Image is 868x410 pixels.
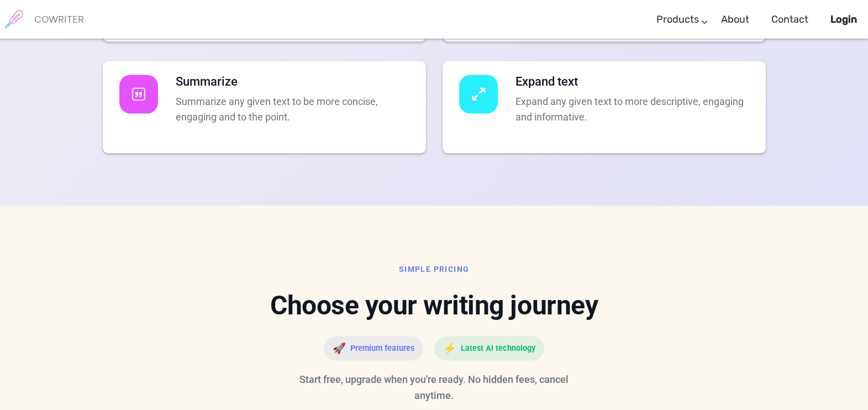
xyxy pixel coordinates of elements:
h6: COWRITER [34,14,84,24]
p: Summarize any given text to be more concise, engaging and to the point. [176,94,409,125]
h4: Expand text [515,75,749,89]
span: 🚀 [333,340,346,356]
p: Expand any given text to more descriptive, engaging and informative. [515,94,749,125]
h2: Choose your writing journey [70,288,799,322]
a: Login [830,3,857,36]
b: Login [830,13,857,25]
h4: Summarize [176,75,409,89]
a: Products [656,3,699,36]
a: About [721,3,749,36]
span: Premium features [350,340,414,356]
span: ⚡ [443,340,456,356]
img: icon [472,87,485,101]
img: icon [132,87,145,101]
span: Latest AI technology [461,340,535,356]
p: Start free, upgrade when you're ready. No hidden fees, cancel anytime. [296,371,572,403]
a: Contact [771,3,808,36]
div: SIMPLE PRICING [70,261,799,277]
